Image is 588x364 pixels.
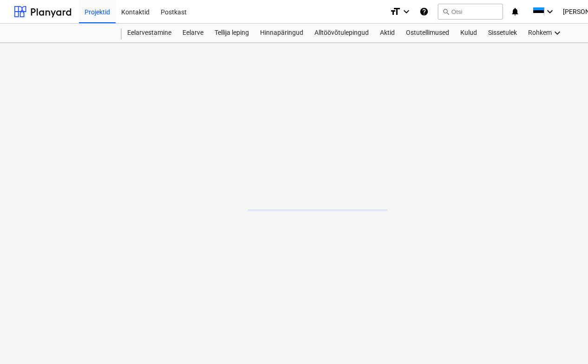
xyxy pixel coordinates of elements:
[510,6,520,17] i: notifications
[552,27,563,39] i: keyboard_arrow_down
[390,6,401,17] i: format_size
[401,6,412,17] i: keyboard_arrow_down
[400,24,455,42] a: Ostutellimused
[255,24,309,42] a: Hinnapäringud
[419,6,429,17] i: Abikeskus
[523,24,568,42] div: Rohkem
[209,24,255,42] a: Tellija leping
[544,6,555,17] i: keyboard_arrow_down
[309,24,374,42] a: Alltöövõtulepingud
[455,24,483,42] a: Kulud
[122,24,177,42] a: Eelarvestamine
[442,8,450,15] span: search
[374,24,400,42] a: Aktid
[483,24,523,42] a: Sissetulek
[177,24,209,42] a: Eelarve
[438,4,503,19] button: Otsi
